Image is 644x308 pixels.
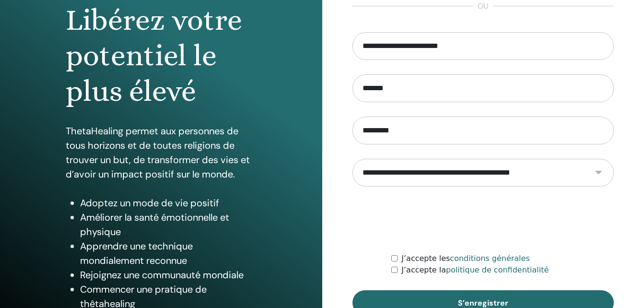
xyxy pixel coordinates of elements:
[80,210,257,239] li: Améliorer la santé émotionnelle et physique
[66,2,257,109] h1: Libérez votre potentiel le plus élevé
[458,298,508,308] span: S’enregistrer
[80,196,257,210] li: Adoptez un mode de vie positif
[401,254,529,263] font: J’accepte les
[66,124,257,181] p: ThetaHealing permet aux personnes de tous horizons et de toutes religions de trouver un but, de t...
[80,239,257,268] li: Apprendre une technique mondialement reconnue
[473,0,493,12] span: ou
[401,265,549,274] font: J’accepte la
[450,254,529,263] a: conditions générales
[446,265,549,274] a: politique de confidentialité
[80,268,257,282] li: Rejoignez une communauté mondiale
[410,201,556,238] iframe: reCAPTCHA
